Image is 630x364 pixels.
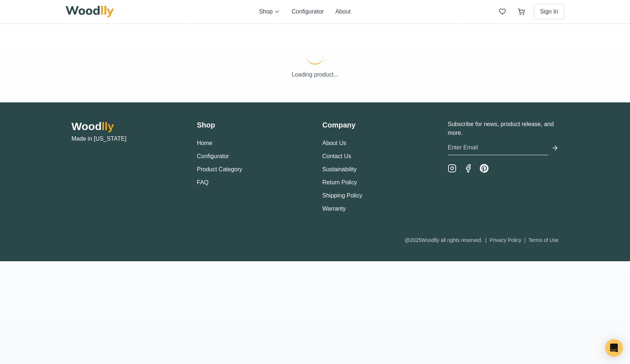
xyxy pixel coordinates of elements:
[197,166,242,172] a: Product Category
[71,120,182,133] h2: Wood
[292,7,324,16] button: Configurator
[405,236,559,244] div: @ 2025 Woodlly all rights reserved.
[197,179,209,185] a: FAQ
[448,164,456,173] a: Instagram
[524,237,526,243] span: |
[448,120,559,137] p: Subscribe for news, product release, and more.
[485,237,487,243] span: |
[605,339,623,357] div: Open Intercom Messenger
[259,7,280,16] button: Shop
[197,140,213,146] a: Home
[464,164,472,173] a: Facebook
[322,166,357,172] a: Sustainability
[534,4,564,19] button: Sign In
[197,120,308,130] h3: Shop
[529,237,559,243] a: Terms of Use
[335,7,351,16] button: About
[71,134,182,143] p: Made in [US_STATE]
[66,6,114,17] img: Woodlly
[448,140,548,155] input: Enter Email
[322,153,351,159] a: Contact Us
[102,120,114,132] span: lly
[490,237,521,243] a: Privacy Policy
[322,120,433,130] h3: Company
[322,140,346,146] a: About Us
[197,152,229,161] button: Configurator
[322,192,362,199] a: Shipping Policy
[66,70,564,79] p: Loading product...
[480,164,489,173] a: Pinterest
[322,179,357,185] a: Return Policy
[322,206,346,212] a: Warranty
